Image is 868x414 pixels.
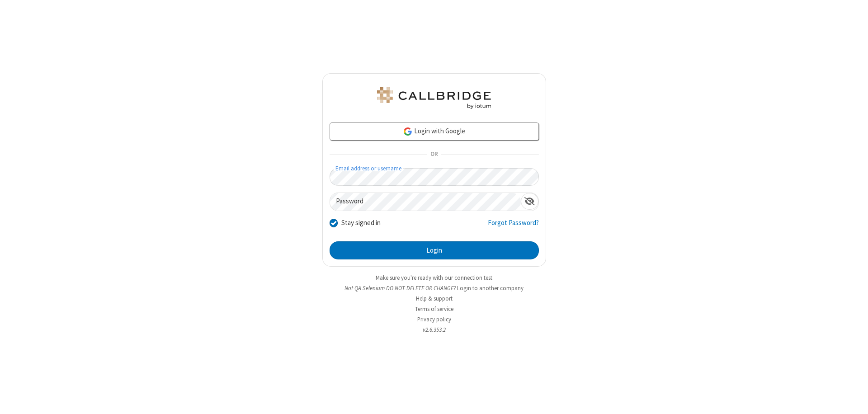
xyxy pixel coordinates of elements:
a: Help & support [416,295,453,302]
a: Login with Google [330,122,539,141]
input: Email address or username [330,168,539,186]
label: Stay signed in [341,218,381,228]
a: Privacy policy [417,315,451,323]
li: v2.6.353.2 [322,325,546,334]
img: google-icon.png [403,127,413,136]
a: Make sure you're ready with our connection test [376,274,492,282]
a: Forgot Password? [488,218,539,235]
span: OR [427,148,441,161]
button: Login [330,241,539,259]
img: QA Selenium DO NOT DELETE OR CHANGE [375,87,493,109]
button: Login to another company [457,284,524,292]
input: Password [330,193,521,211]
div: Show password [521,193,538,210]
li: Not QA Selenium DO NOT DELETE OR CHANGE? [322,284,546,292]
a: Terms of service [415,305,453,313]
